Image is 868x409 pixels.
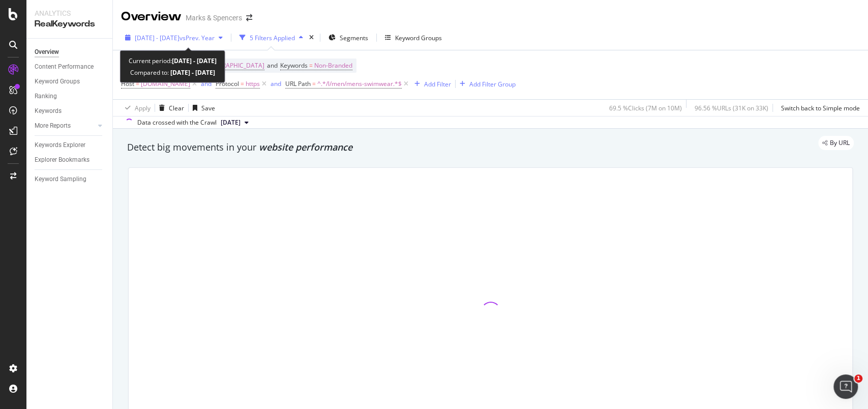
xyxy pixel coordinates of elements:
[781,104,860,112] div: Switch back to Simple mode
[201,104,215,112] div: Save
[203,59,264,73] span: [GEOGRAPHIC_DATA]
[35,155,89,165] div: Explorer Bookmarks
[381,30,446,46] button: Keyword Groups
[189,100,215,116] button: Save
[155,100,184,116] button: Clear
[280,61,308,70] span: Keywords
[246,14,252,21] div: arrow-right-arrow-left
[130,67,215,78] div: Compared to:
[833,374,858,399] iframe: Intercom live chat
[35,18,104,30] div: RealKeywords
[136,79,139,88] span: =
[169,68,215,77] b: [DATE] - [DATE]
[35,47,105,57] a: Overview
[172,56,217,65] b: [DATE] - [DATE]
[35,121,71,131] div: More Reports
[135,34,179,42] span: [DATE] - [DATE]
[135,104,151,112] div: Apply
[271,79,281,88] div: and
[317,77,402,91] span: ^.*/l/men/mens-swimwear.*$
[818,136,854,150] div: legacy label
[121,79,134,88] span: Host
[307,33,316,43] div: times
[456,78,516,90] button: Add Filter Group
[35,76,80,87] div: Keyword Groups
[35,76,105,87] a: Keyword Groups
[35,174,105,185] a: Keyword Sampling
[121,8,182,25] div: Overview
[35,174,86,185] div: Keyword Sampling
[267,61,278,70] span: and
[35,140,105,151] a: Keywords Explorer
[241,79,244,88] span: =
[395,34,442,42] div: Keyword Groups
[137,118,217,127] div: Data crossed with the Crawl
[35,62,105,72] a: Content Performance
[35,155,105,165] a: Explorer Bookmarks
[309,61,313,70] span: =
[121,100,151,116] button: Apply
[35,8,104,18] div: Analytics
[186,13,242,23] div: Marks & Spencers
[854,374,862,383] span: 1
[271,79,281,89] button: and
[201,79,212,88] div: and
[216,79,239,88] span: Protocol
[830,140,850,146] span: By URL
[221,118,241,127] span: 2025 Aug. 16th
[35,140,85,151] div: Keywords Explorer
[246,77,260,91] span: https
[169,104,184,112] div: Clear
[250,34,295,42] div: 5 Filters Applied
[35,121,95,131] a: More Reports
[410,78,451,90] button: Add Filter
[469,80,516,89] div: Add Filter Group
[777,100,860,116] button: Switch back to Simple mode
[217,116,253,129] button: [DATE]
[129,55,217,67] div: Current period:
[35,62,94,72] div: Content Performance
[609,104,682,112] div: 69.5 % Clicks ( 7M on 10M )
[695,104,768,112] div: 96.56 % URLs ( 31K on 33K )
[285,79,311,88] span: URL Path
[314,59,352,73] span: Non-Branded
[312,79,316,88] span: =
[141,77,190,91] span: [DOMAIN_NAME]
[121,30,227,46] button: [DATE] - [DATE]vsPrev. Year
[201,79,212,89] button: and
[340,34,368,42] span: Segments
[35,91,105,102] a: Ranking
[424,80,451,89] div: Add Filter
[235,30,307,46] button: 5 Filters Applied
[179,34,215,42] span: vs Prev. Year
[35,106,105,116] a: Keywords
[35,91,57,102] div: Ranking
[35,47,59,57] div: Overview
[35,106,62,116] div: Keywords
[324,30,372,46] button: Segments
